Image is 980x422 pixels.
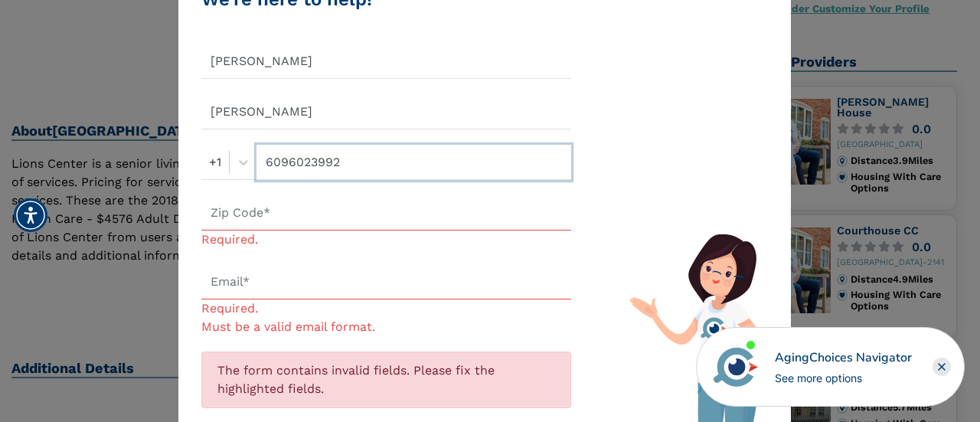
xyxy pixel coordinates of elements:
input: Email* [201,264,571,299]
div: Required. [201,299,571,318]
input: Last Name* [201,94,571,129]
div: The form contains invalid fields. Please fix the highlighted fields. [201,352,571,408]
input: Phone* [256,145,571,180]
input: First Name* [201,44,571,79]
div: Required. [201,231,571,249]
div: Must be a valid email format. [201,318,571,336]
div: Close [933,358,951,376]
div: Accessibility Menu [14,198,47,232]
div: See more options [775,370,912,386]
div: AgingChoices Navigator [775,348,912,367]
input: Zip Code* [201,195,571,231]
img: avatar [710,341,762,393]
